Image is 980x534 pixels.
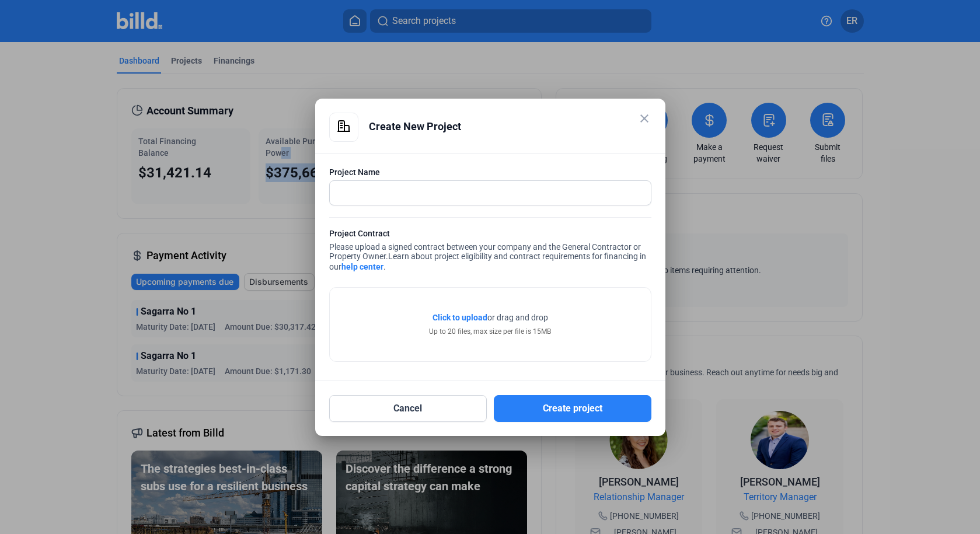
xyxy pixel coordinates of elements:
span: Click to upload [433,313,487,322]
div: Project Contract [329,228,651,242]
button: Cancel [329,395,487,422]
span: or drag and drop [487,312,548,323]
div: Project Name [329,166,651,178]
div: Up to 20 files, max size per file is 15MB [429,326,551,337]
mat-icon: close [637,111,651,125]
div: Create New Project [369,113,651,141]
div: Please upload a signed contract between your company and the General Contractor or Property Owner. [329,228,651,275]
span: Learn about project eligibility and contract requirements for financing in our . [329,252,646,271]
a: help center [341,262,383,271]
button: Create project [494,395,651,422]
